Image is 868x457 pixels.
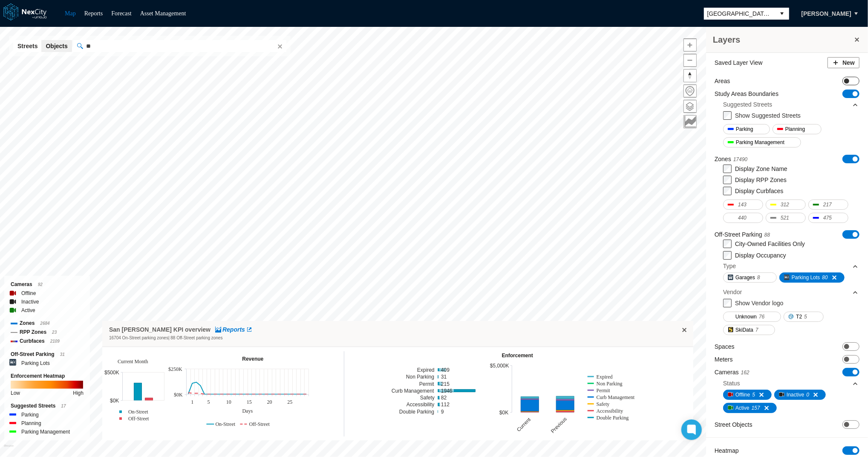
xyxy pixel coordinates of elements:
span: 312 [781,200,789,209]
span: Unknown [735,312,757,321]
span: 23 [52,330,57,335]
button: Planning [773,124,822,134]
label: Display RPP Zones [735,176,787,183]
span: Inactive [787,390,804,399]
span: 31 [60,352,65,357]
div: Suggested Streets [11,402,84,411]
label: Parking Management [21,428,70,436]
button: select [776,8,789,20]
span: Zoom in [684,39,696,51]
span: 76 [759,312,764,321]
label: Cameras [715,368,750,377]
div: | [109,334,253,342]
span: Garages [735,273,755,282]
span: 162 [741,370,750,376]
button: Key metrics [683,115,697,128]
label: Off-Street Parking [715,230,770,239]
text: 82 [441,395,447,401]
label: Show Suggested Streets [735,112,801,119]
text: $0K [174,392,183,398]
text: Permit [419,381,434,387]
text: Curb Management [392,388,434,394]
span: Parking [736,125,753,133]
div: Off-Street Parking [11,350,84,359]
span: SkiData [735,326,753,334]
text: 5 [208,399,210,405]
div: RPP Zones [11,328,84,337]
div: Enforcement Heatmap [11,372,84,380]
a: Asset Management [140,10,186,17]
text: 1946 [441,388,453,394]
text: 9 [441,409,444,415]
span: 157 [752,404,760,412]
a: Forecast [111,10,131,17]
span: Zoom out [684,54,696,67]
label: Saved Layer View [715,58,763,67]
a: Reports [215,325,253,334]
text: 31 [441,374,447,380]
h4: San [PERSON_NAME] KPI overview [109,325,211,334]
div: Vendor [723,288,742,296]
span: Active [735,404,750,412]
text: Days [242,408,253,414]
text: 1 [191,399,193,405]
button: Objects [41,40,72,52]
div: Suggested Streets [723,100,772,109]
text: 215 [441,381,450,387]
text: Non Parking [406,374,434,380]
text: $5,000K [490,363,509,369]
button: 440 [723,213,763,223]
text: Off-Street [128,416,149,422]
span: 5 [804,312,807,321]
span: 5 [752,390,755,399]
span: 0 [807,390,810,399]
span: 88 [764,232,770,238]
text: Current Month [118,359,148,364]
span: 17 [61,404,66,408]
span: Objects [46,42,67,50]
span: 16704 On-Street parking zones [109,336,168,340]
button: 475 [808,213,848,223]
a: Reports [84,10,103,17]
label: City-Owned Facilities Only [735,240,805,247]
label: Zones [715,155,747,164]
text: 25 [287,399,292,405]
label: Show Vendor logo [735,300,784,307]
span: Parking Management [736,138,784,147]
span: Reset bearing to north [684,69,696,82]
label: Parking Lots [21,359,50,367]
label: Heatmap [715,446,739,455]
label: Offline [21,289,36,298]
div: Vendor [723,286,859,298]
span: 92 [38,282,43,287]
text: $0K [110,398,119,404]
a: Mapbox homepage [4,445,14,454]
button: 521 [766,213,806,223]
span: 217 [823,200,832,209]
span: New [842,58,855,67]
div: Zones [11,319,84,328]
button: Clear [275,42,283,50]
span: 143 [738,200,747,209]
span: [PERSON_NAME] [802,9,851,18]
button: Inactive0 [774,390,826,400]
label: Spaces [715,342,735,351]
text: Off-Street [249,421,270,427]
span: 8 [757,273,760,282]
a: Map [65,10,76,17]
div: Curbfaces [11,337,84,346]
div: Low [11,389,20,397]
span: Reports [222,325,245,334]
span: Planning [785,125,805,133]
text: Accessibility [407,402,434,408]
text: Expired [417,367,435,373]
label: Display Zone Name [735,165,787,172]
div: High [73,389,84,397]
button: T25 [784,312,824,322]
span: 521 [781,214,789,222]
label: Planning [21,419,41,428]
button: 312 [766,200,806,210]
button: Parking Lots80 [779,272,845,283]
div: Enforcement [344,351,691,360]
button: SkiData7 [723,325,775,335]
